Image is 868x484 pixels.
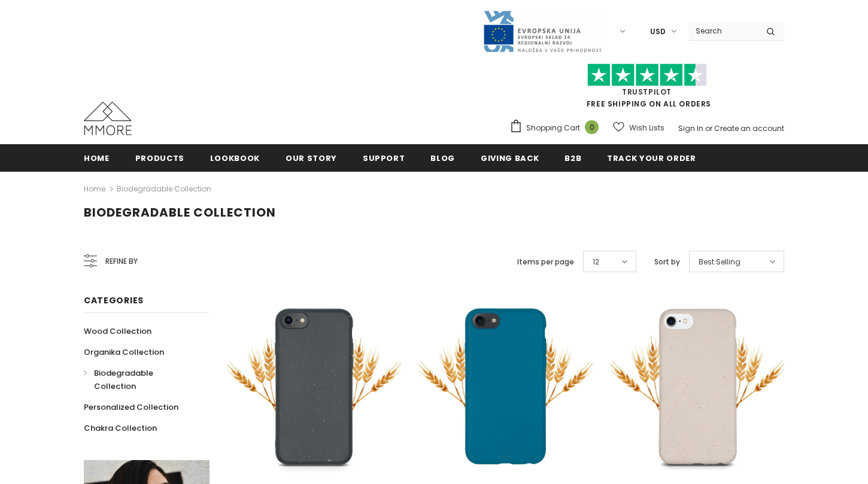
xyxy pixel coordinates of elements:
[210,144,260,171] a: Lookbook
[482,26,602,36] a: Javni Razpis
[210,153,260,164] span: Lookbook
[587,63,707,87] img: Trust Pilot Stars
[699,256,740,268] span: Best Selling
[84,401,178,413] span: Personalized Collection
[84,418,157,439] a: Chakra Collection
[430,153,455,164] span: Blog
[286,144,337,171] a: Our Story
[629,122,664,134] span: Wish Lists
[84,204,276,221] span: Biodegradable Collection
[481,153,539,164] span: Giving back
[84,342,164,363] a: Organika Collection
[94,367,153,392] span: Biodegradable Collection
[105,255,138,268] span: Refine by
[84,144,110,171] a: Home
[585,120,599,134] span: 0
[526,122,580,134] span: Shopping Cart
[654,256,680,268] label: Sort by
[650,26,666,38] span: USD
[714,123,784,133] a: Create an account
[84,363,196,397] a: Biodegradable Collection
[84,325,151,337] span: Wood Collection
[430,144,455,171] a: Blog
[84,346,164,358] span: Organika Collection
[84,397,178,418] a: Personalized Collection
[135,153,184,164] span: Products
[481,144,539,171] a: Giving back
[593,256,599,268] span: 12
[363,153,405,164] span: support
[84,182,105,196] a: Home
[84,422,157,434] span: Chakra Collection
[84,321,151,342] a: Wood Collection
[509,69,784,109] span: FREE SHIPPING ON ALL ORDERS
[84,102,132,135] img: MMORE Cases
[84,294,144,306] span: Categories
[607,153,696,164] span: Track your order
[482,10,602,53] img: Javni Razpis
[564,144,581,171] a: B2B
[607,144,696,171] a: Track your order
[135,144,184,171] a: Products
[678,123,703,133] a: Sign In
[84,153,110,164] span: Home
[622,87,672,97] a: Trustpilot
[363,144,405,171] a: support
[564,153,581,164] span: B2B
[509,119,605,137] a: Shopping Cart 0
[613,117,664,138] a: Wish Lists
[688,22,757,39] input: Search Site
[286,153,337,164] span: Our Story
[117,184,211,194] a: Biodegradable Collection
[705,123,712,133] span: or
[517,256,574,268] label: Items per page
